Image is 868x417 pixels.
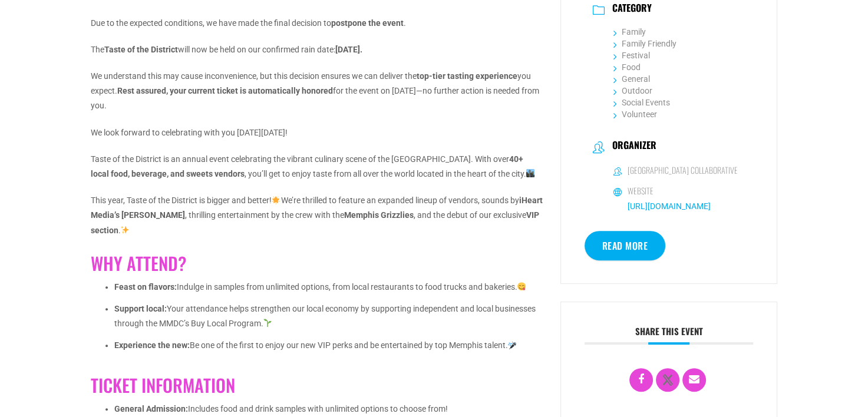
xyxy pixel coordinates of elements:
img: 🌟 [272,196,280,204]
p: We look forward to celebrating with you [DATE][DATE]! [91,125,543,140]
p: We understand this may cause inconvenience, but this decision ensures we can deliver the you expe... [91,69,543,114]
a: Email [682,368,706,392]
h6: [GEOGRAPHIC_DATA] Collaborative [628,165,738,176]
h3: Share this event [585,326,754,345]
strong: Rest assured, your current ticket is automatically honored [117,86,333,95]
h3: Category [606,2,652,16]
strong: Support local: [114,304,167,313]
h3: Organizer [606,140,656,154]
p: Due to the expected conditions, we have made the final decision to . [91,16,543,31]
a: X Social Network [656,368,679,392]
a: Share on Facebook [629,368,653,392]
a: Read More [585,231,666,260]
a: Volunteer [613,110,657,119]
a: [URL][DOMAIN_NAME] [628,201,711,211]
h6: Website [628,186,654,196]
strong: General Admission: [114,404,188,413]
strong: 40+ local food, beverage, and sweets vendors [91,154,523,178]
h2: Why Attend? [91,253,543,274]
strong: Experience the new: [114,340,190,350]
a: Food [613,62,641,72]
img: 🎤 [508,341,516,349]
h2: Ticket Information [91,375,543,396]
strong: [DATE]. [335,45,362,54]
li: Your attendance helps strengthen our local economy by supporting independent and local businesses... [114,302,543,338]
strong: Taste of the District [104,45,178,54]
img: 🌱 [263,319,272,327]
strong: postpone the event [331,18,404,28]
strong: top-tier tasting experience [417,71,517,81]
strong: Feast on flavors: [114,282,177,292]
strong: Memphis Grizzlies [344,210,414,220]
li: Indulge in samples from unlimited options, from local restaurants to food trucks and bakeries. [114,280,543,302]
a: General [613,74,650,84]
a: Social Events [613,98,670,107]
a: Outdoor [613,86,652,95]
a: Family Friendly [613,39,676,48]
img: 🏙️ [526,169,534,177]
p: The will now be held on our confirmed rain date: [91,42,543,57]
a: Festival [613,51,650,60]
p: This year, Taste of the District is bigger and better! We’re thrilled to feature an expanded line... [91,193,543,238]
a: Family [613,27,646,37]
li: Be one of the first to enjoy our new VIP perks and be entertained by top Memphis talent. [114,338,543,360]
img: 😋 [517,282,526,290]
strong: VIP section [91,210,539,234]
p: Taste of the District is an annual event celebrating the vibrant culinary scene of the [GEOGRAPHI... [91,152,543,181]
img: ✨ [121,226,129,234]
